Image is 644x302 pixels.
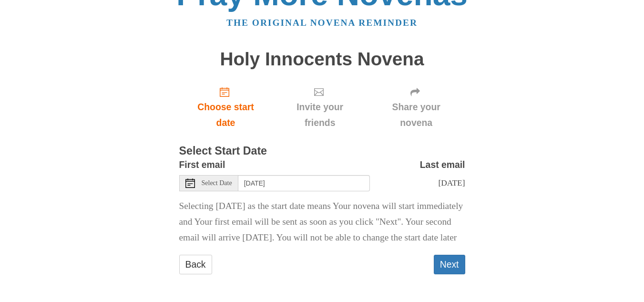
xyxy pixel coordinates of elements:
span: Share your novena [377,99,456,131]
div: Click "Next" to confirm your start date first. [368,79,465,135]
label: First email [179,157,225,173]
h1: Holy Innocents Novena [179,49,465,70]
a: Back [179,255,212,274]
span: Invite your friends [282,99,358,131]
button: Next [434,255,465,274]
span: Select Date [202,180,232,187]
h3: Select Start Date [179,145,465,157]
p: Selecting [DATE] as the start date means Your novena will start immediately and Your first email ... [179,198,465,246]
div: Click "Next" to confirm your start date first. [272,79,367,135]
label: Last email [420,157,465,173]
input: Use the arrow keys to pick a date [238,175,370,191]
a: The original novena reminder [226,18,418,28]
span: Choose start date [189,99,263,131]
a: Choose start date [179,79,273,135]
span: [DATE] [438,178,465,187]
